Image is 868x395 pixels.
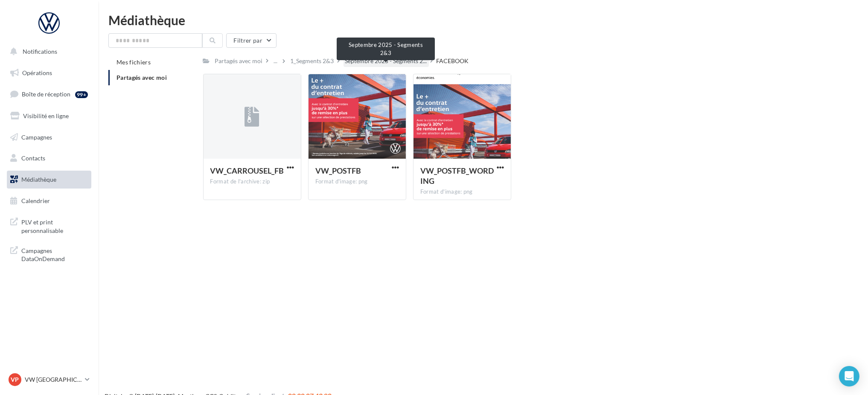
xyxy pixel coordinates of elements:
[5,43,90,61] button: Notifications
[437,57,469,65] div: FACEBOOK
[5,128,93,146] a: Campagnes
[5,149,93,167] a: Contacts
[5,85,93,103] a: Boîte de réception99+
[315,178,399,186] div: Format d'image: png
[226,33,277,48] button: Filtrer par
[21,245,88,263] span: Campagnes DataOnDemand
[210,178,294,186] div: Format de l'archive: zip
[5,241,93,267] a: Campagnes DataOnDemand
[22,69,52,76] span: Opérations
[337,38,435,60] div: Septembre 2025 - Segments 2&3
[839,366,859,386] div: Open Intercom Messenger
[420,188,504,196] div: Format d'image: png
[272,55,280,67] div: ...
[11,375,19,384] span: VP
[21,176,56,183] span: Médiathèque
[315,166,361,175] span: VW_POSTFB
[23,48,57,55] span: Notifications
[21,216,88,235] span: PLV et print personnalisable
[21,197,50,204] span: Calendrier
[291,57,334,65] div: 1_Segments 2&3
[5,107,93,125] a: Visibilité en ligne
[23,112,69,119] span: Visibilité en ligne
[5,213,93,238] a: PLV et print personnalisable
[7,372,91,388] a: VP VW [GEOGRAPHIC_DATA] 13
[108,14,858,26] div: Médiathèque
[345,57,427,65] span: Septembre 2025 - Segments 2...
[75,91,88,98] div: 99+
[210,166,284,175] span: VW_CARROUSEL_FB
[117,58,151,66] span: Mes fichiers
[21,154,45,162] span: Contacts
[21,133,52,140] span: Campagnes
[5,192,93,210] a: Calendrier
[420,166,494,186] span: VW_POSTFB_WORDING
[5,171,93,189] a: Médiathèque
[25,375,82,384] p: VW [GEOGRAPHIC_DATA] 13
[117,74,167,81] span: Partagés avec moi
[22,90,70,98] span: Boîte de réception
[5,64,93,82] a: Opérations
[215,57,263,65] div: Partagés avec moi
